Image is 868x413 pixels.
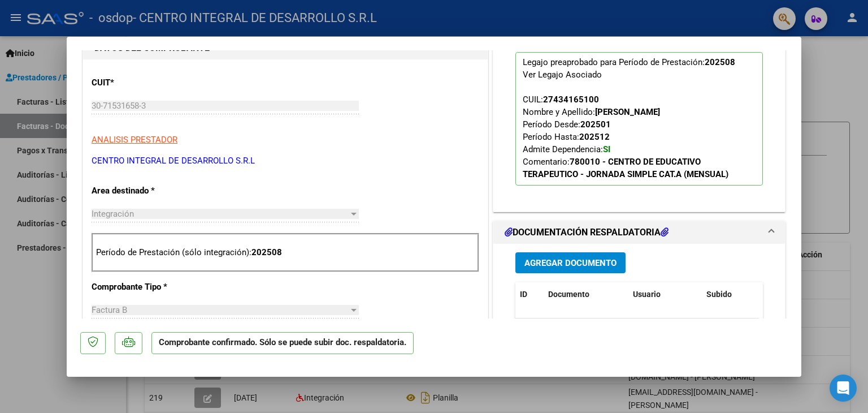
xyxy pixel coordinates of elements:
[92,154,479,167] p: CENTRO INTEGRAL DE DESARROLLO S.R.L
[523,68,602,81] div: Ver Legajo Asociado
[523,94,728,179] span: CUIL: Nombre y Apellido: Período Desde: Período Hasta: Admite Dependencia:
[523,157,728,179] strong: 780010 - CENTRO DE EDUCATIVO TERAPEUTICO - JORNADA SIMPLE CAT.A (MENSUAL)
[92,209,134,219] span: Integración
[505,226,669,239] h1: DOCUMENTACIÓN RESPALDATORIA
[595,107,660,117] strong: [PERSON_NAME]
[493,221,785,244] mat-expansion-panel-header: DOCUMENTACIÓN RESPALDATORIA
[92,135,177,145] span: ANALISIS PRESTADOR
[628,282,702,307] datatable-header-cell: Usuario
[96,246,475,259] p: Período de Prestación (sólo integración):
[515,252,626,273] button: Agregar Documento
[251,247,282,257] strong: 202508
[758,282,815,307] datatable-header-cell: Acción
[92,76,208,89] p: CUIT
[523,157,728,179] span: Comentario:
[579,132,610,142] strong: 202512
[702,282,758,307] datatable-header-cell: Subido
[706,290,732,299] span: Subido
[515,282,544,307] datatable-header-cell: ID
[94,42,210,53] strong: DATOS DEL COMPROBANTE
[92,184,208,197] p: Area destinado *
[633,290,661,299] span: Usuario
[520,290,527,299] span: ID
[543,93,599,106] div: 27434165100
[515,52,763,186] p: Legajo preaprobado para Período de Prestación:
[603,144,610,154] strong: SI
[92,305,127,315] span: Factura B
[705,57,735,67] strong: 202508
[580,119,611,130] strong: 202501
[830,375,857,402] div: Open Intercom Messenger
[151,332,414,354] p: Comprobante confirmado. Sólo se puede subir doc. respaldatoria.
[524,258,617,268] span: Agregar Documento
[92,281,208,294] p: Comprobante Tipo *
[544,282,628,307] datatable-header-cell: Documento
[548,290,589,299] span: Documento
